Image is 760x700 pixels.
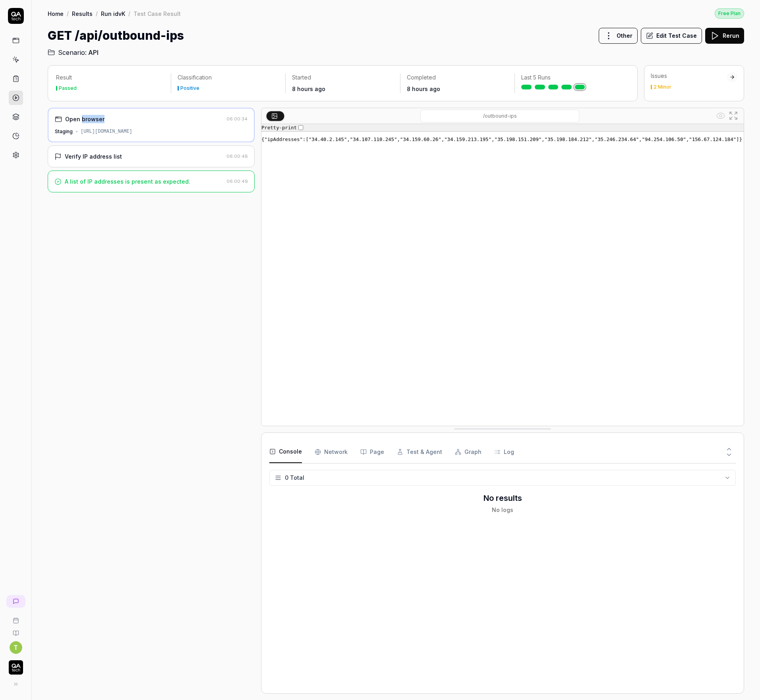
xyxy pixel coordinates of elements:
button: Open in full screen [727,109,740,122]
time: 06:00:48 [226,153,248,159]
div: Open browser [65,115,104,123]
div: Passed [59,86,77,91]
h3: No results [483,492,522,504]
a: Scenario:API [48,48,99,57]
time: 06:00:49 [226,178,248,184]
p: Last 5 Runs [521,74,623,81]
button: Other [599,28,638,44]
button: QA Tech Logo [3,654,28,676]
button: Console [269,441,302,463]
a: Free Plan [715,8,744,19]
button: Rerun [705,28,744,44]
p: Started [292,74,394,81]
p: Completed [407,74,509,81]
div: [URL][DOMAIN_NAME] [81,128,132,135]
p: Classification [178,74,279,81]
time: 8 hours ago [407,85,440,92]
button: Show all interative elements [714,109,727,122]
a: Home [48,10,64,17]
div: Free Plan [715,8,744,19]
div: No logs [492,506,513,514]
img: Screenshot [261,124,744,426]
button: Page [360,441,384,463]
h1: GET /api/outbound-ips [48,27,184,45]
a: Book a call with us [3,611,28,624]
span: Scenario: [56,48,87,57]
div: Issues [651,72,727,80]
div: Positive [180,86,199,91]
a: Run idvK [101,10,125,17]
button: Graph [455,441,482,463]
div: / [128,10,130,17]
a: Documentation [3,624,28,636]
div: / [96,10,98,17]
time: 06:00:34 [226,116,248,122]
div: 2 Minor [654,85,671,89]
p: Result [56,74,164,81]
a: Results [72,10,93,17]
img: QA Tech Logo [9,660,23,675]
button: Edit Test Case [641,28,702,44]
div: Test Case Result [133,10,181,17]
button: T [10,641,22,654]
div: / [67,10,69,17]
a: New conversation [6,595,25,608]
button: Test & Agent [397,441,442,463]
time: 8 hours ago [292,85,325,92]
div: A list of IP addresses is present as expected. [65,177,190,186]
div: Staging [55,128,73,135]
button: Log [494,441,514,463]
button: Network [315,441,348,463]
span: API [88,48,99,57]
div: Verify IP address list [65,152,122,161]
